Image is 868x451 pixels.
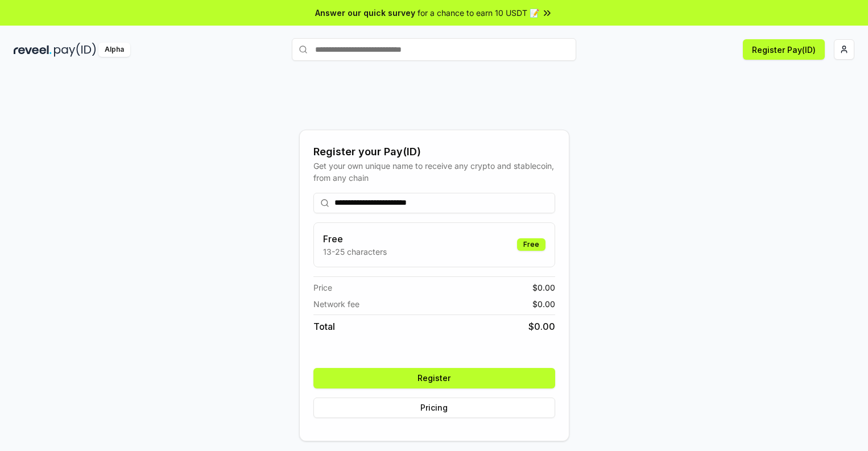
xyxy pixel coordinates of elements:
[743,39,825,60] button: Register Pay(ID)
[528,320,555,333] span: $ 0.00
[532,282,555,293] span: $ 0.00
[313,160,555,184] div: Get your own unique name to receive any crypto and stablecoin, from any chain
[313,320,335,333] span: Total
[54,43,96,57] img: pay_id
[418,7,539,19] span: for a chance to earn 10 USDT 📝
[313,298,359,310] span: Network fee
[14,43,52,57] img: reveel_dark
[313,398,555,418] button: Pricing
[517,238,545,251] div: Free
[323,246,387,258] p: 13-25 characters
[323,232,387,246] h3: Free
[313,144,555,160] div: Register your Pay(ID)
[315,7,415,19] span: Answer our quick survey
[313,282,332,293] span: Price
[532,298,555,310] span: $ 0.00
[98,43,130,57] div: Alpha
[313,368,555,388] button: Register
